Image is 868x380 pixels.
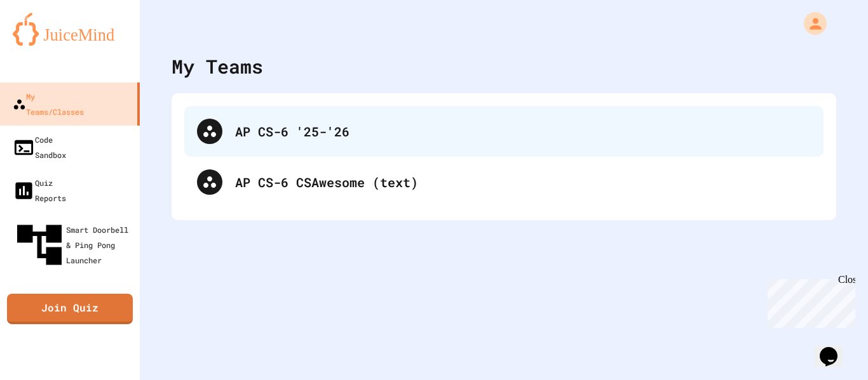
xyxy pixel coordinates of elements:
div: My Account [790,9,830,38]
img: logo-orange.svg [13,13,127,46]
div: AP CS-6 '25-'26 [235,122,811,141]
div: Code Sandbox [13,132,66,162]
iframe: chat widget [763,274,855,328]
div: My Teams/Classes [13,89,84,119]
div: AP CS-6 '25-'26 [184,106,824,157]
div: AP CS-6 CSAwesome (text) [184,157,824,207]
div: AP CS-6 CSAwesome (text) [235,173,811,192]
div: My Teams [172,52,263,81]
iframe: chat widget [815,329,855,367]
a: Join Quiz [7,294,133,324]
div: Chat with us now!Close [5,5,88,81]
div: Quiz Reports [13,175,66,206]
div: Smart Doorbell & Ping Pong Launcher [13,218,135,272]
